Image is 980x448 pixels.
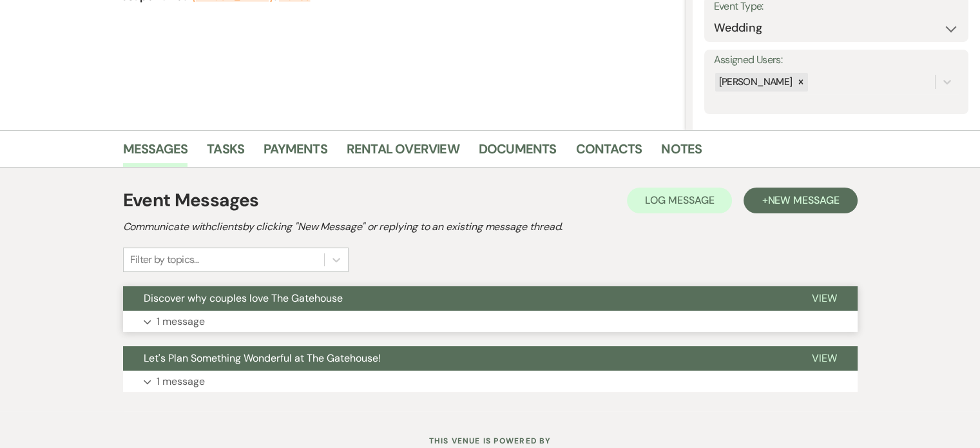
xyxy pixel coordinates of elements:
[123,286,791,311] button: Discover why couples love The Gatehouse
[791,286,858,311] button: View
[645,193,714,207] span: Log Message
[207,139,244,167] a: Tasks
[715,73,794,92] div: [PERSON_NAME]
[576,139,642,167] a: Contacts
[661,139,702,167] a: Notes
[744,188,857,213] button: +New Message
[123,371,858,393] button: 1 message
[791,346,858,371] button: View
[627,188,732,213] button: Log Message
[812,351,837,365] span: View
[123,219,858,235] h2: Communicate with clients by clicking "New Message" or replying to an existing message thread.
[479,139,557,167] a: Documents
[130,252,199,268] div: Filter by topics...
[812,291,837,305] span: View
[123,311,858,333] button: 1 message
[123,346,791,371] button: Let's Plan Something Wonderful at The Gatehouse!
[157,373,205,390] p: 1 message
[144,351,381,365] span: Let's Plan Something Wonderful at The Gatehouse!
[123,139,188,167] a: Messages
[123,187,259,214] h1: Event Messages
[144,291,343,305] span: Discover why couples love The Gatehouse
[714,51,959,70] label: Assigned Users:
[767,193,839,207] span: New Message
[347,139,459,167] a: Rental Overview
[264,139,327,167] a: Payments
[157,313,205,330] p: 1 message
